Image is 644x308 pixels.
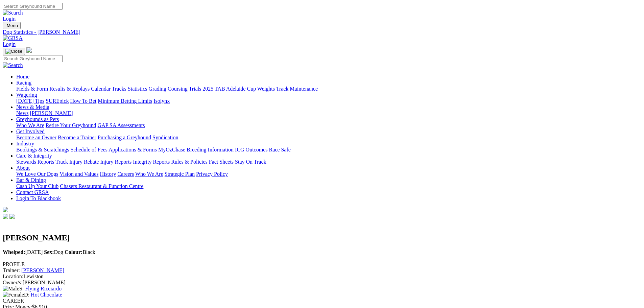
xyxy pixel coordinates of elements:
[3,280,23,285] span: Owner/s:
[3,35,23,41] img: GRSA
[3,233,641,242] h2: [PERSON_NAME]
[3,10,23,16] img: Search
[9,214,15,219] img: twitter.svg
[3,214,8,219] img: facebook.svg
[100,171,116,177] a: History
[16,189,49,195] a: Contact GRSA
[133,159,170,165] a: Integrity Reports
[16,177,46,183] a: Bar & Dining
[3,62,23,68] img: Search
[30,110,73,116] a: [PERSON_NAME]
[196,171,228,177] a: Privacy Policy
[7,23,18,28] span: Menu
[16,159,54,165] a: Stewards Reports
[98,122,145,128] a: GAP SA Assessments
[16,171,58,177] a: We Love Our Dogs
[98,135,151,140] a: Purchasing a Greyhound
[3,3,63,10] input: Search
[59,171,98,177] a: Vision and Values
[16,171,641,177] div: About
[257,86,275,92] a: Weights
[3,16,16,22] a: Login
[60,183,143,189] a: Chasers Restaurant & Function Centre
[187,147,234,152] a: Breeding Information
[152,135,178,140] a: Syndication
[153,98,170,104] a: Isolynx
[16,135,56,140] a: Become an Owner
[70,147,107,152] a: Schedule of Fees
[117,171,134,177] a: Careers
[209,159,234,165] a: Fact Sheets
[5,49,22,54] img: Close
[16,159,641,165] div: Care & Integrity
[269,147,290,152] a: Race Safe
[3,249,25,255] b: Whelped:
[128,86,147,92] a: Statistics
[135,171,163,177] a: Who We Are
[16,153,52,159] a: Care & Integrity
[16,195,61,201] a: Login To Blackbook
[235,147,267,152] a: ICG Outcomes
[16,110,28,116] a: News
[16,135,641,141] div: Get Involved
[16,183,641,189] div: Bar & Dining
[16,116,59,122] a: Greyhounds as Pets
[46,122,96,128] a: Retire Your Greyhound
[16,104,49,110] a: News & Media
[171,159,208,165] a: Rules & Policies
[3,48,25,55] button: Toggle navigation
[3,274,641,280] div: Lewiston
[189,86,201,92] a: Trials
[109,147,157,152] a: Applications & Forms
[149,86,166,92] a: Grading
[55,159,99,165] a: Track Injury Rebate
[16,147,641,153] div: Industry
[16,86,48,92] a: Fields & Form
[16,122,44,128] a: Who We Are
[21,267,64,273] a: [PERSON_NAME]
[3,41,16,47] a: Login
[16,128,45,134] a: Get Involved
[3,261,641,267] div: PROFILE
[16,122,641,128] div: Greyhounds as Pets
[16,98,641,104] div: Wagering
[49,86,90,92] a: Results & Replays
[112,86,126,92] a: Tracks
[165,171,195,177] a: Strategic Plan
[44,249,54,255] b: Sex:
[16,147,69,152] a: Bookings & Scratchings
[16,183,58,189] a: Cash Up Your Club
[3,274,23,279] span: Location:
[202,86,256,92] a: 2025 TAB Adelaide Cup
[70,98,97,104] a: How To Bet
[16,80,31,86] a: Racing
[16,92,37,98] a: Wagering
[3,267,20,273] span: Trainer:
[44,249,63,255] span: Dog
[16,98,44,104] a: [DATE] Tips
[3,286,19,292] img: Male
[168,86,188,92] a: Coursing
[16,165,30,171] a: About
[16,110,641,116] div: News & Media
[3,29,641,35] a: Dog Statistics - [PERSON_NAME]
[16,141,34,146] a: Industry
[65,249,95,255] span: Black
[31,292,62,298] a: Hot Chocolate
[3,292,24,298] img: Female
[46,98,69,104] a: SUREpick
[276,86,318,92] a: Track Maintenance
[16,74,29,79] a: Home
[3,280,641,286] div: [PERSON_NAME]
[100,159,132,165] a: Injury Reports
[91,86,111,92] a: Calendar
[16,86,641,92] div: Racing
[235,159,266,165] a: Stay On Track
[3,55,63,62] input: Search
[3,292,29,298] span: D:
[65,249,82,255] b: Colour:
[3,207,8,212] img: logo-grsa-white.png
[3,22,21,29] button: Toggle navigation
[26,47,32,53] img: logo-grsa-white.png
